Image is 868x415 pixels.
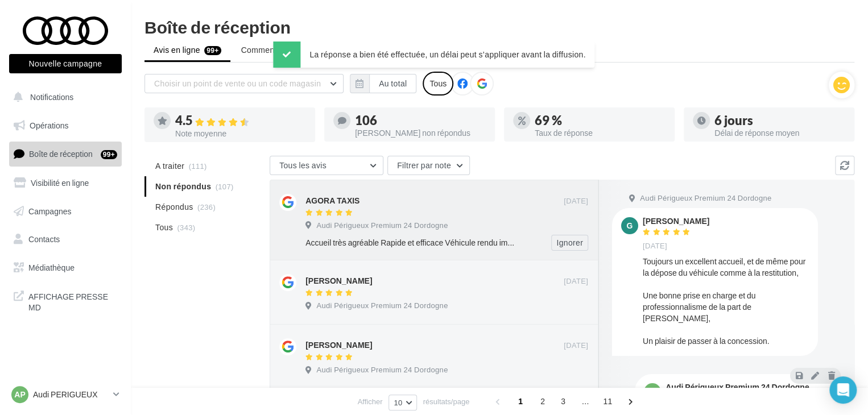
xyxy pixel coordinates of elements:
[28,289,117,313] span: AFFICHAGE PRESSE MD
[316,365,448,375] span: Audi Périgueux Premium 24 Dordogne
[535,114,666,127] div: 69 %
[175,130,306,138] div: Note moyenne
[7,114,124,138] a: Opérations
[647,386,658,397] span: AP
[511,392,530,410] span: 1
[154,78,321,88] span: Choisir un point de vente ou un code magasin
[175,114,306,127] div: 4.5
[189,161,207,171] span: (111)
[30,92,73,102] span: Notifications
[29,149,93,159] span: Boîte de réception
[273,42,594,68] div: La réponse a bien été effectuée, un délai peut s’appliquer avant la diffusion.
[155,222,173,233] span: Tous
[305,195,359,206] div: AGORA TAXIS
[305,237,514,248] div: Accueil très agréable Rapide et efficace Véhicule rendu impeccable
[387,156,470,175] button: Filtrer par note
[350,74,416,93] button: Au total
[564,196,588,206] span: [DATE]
[358,396,383,407] span: Afficher
[423,72,453,96] div: Tous
[714,114,845,127] div: 6 jours
[28,263,75,272] span: Médiathèque
[640,193,771,204] span: Audi Périgueux Premium 24 Dordogne
[7,142,124,166] a: Boîte de réception99+
[7,200,124,223] a: Campagnes
[279,160,326,170] span: Tous les avis
[101,150,117,159] div: 99+
[576,392,594,410] span: ...
[643,241,667,251] span: [DATE]
[31,178,89,188] span: Visibilité en ligne
[28,206,72,215] span: Campagnes
[554,392,572,410] span: 3
[7,284,124,318] a: AFFICHAGE PRESSE MD
[7,85,119,109] button: Notifications
[270,156,383,175] button: Tous les avis
[177,223,195,232] span: (343)
[7,256,124,280] a: Médiathèque
[394,398,402,407] span: 10
[643,217,709,225] div: [PERSON_NAME]
[534,392,552,410] span: 2
[9,54,122,73] button: Nouvelle campagne
[829,376,857,404] div: Open Intercom Messenger
[155,201,193,213] span: Répondus
[197,202,216,211] span: (236)
[316,221,448,231] span: Audi Périgueux Premium 24 Dordogne
[535,129,666,137] div: Taux de réponse
[7,227,124,251] a: Contacts
[666,383,809,391] div: Audi Périgueux Premium 24 Dordogne
[316,301,448,311] span: Audi Périgueux Premium 24 Dordogne
[423,396,470,407] span: résultats/page
[7,171,124,195] a: Visibilité en ligne
[643,256,809,347] div: Toujours un excellent accueil, et de même pour la dépose du véhicule comme à la restitution, Une ...
[241,44,295,56] span: Commentaires
[551,235,588,251] button: Ignorer
[144,18,854,35] div: Boîte de réception
[33,389,109,400] p: Audi PERIGUEUX
[28,234,60,244] span: Contacts
[355,114,486,127] div: 106
[30,121,68,130] span: Opérations
[305,275,372,287] div: [PERSON_NAME]
[305,339,372,351] div: [PERSON_NAME]
[598,392,617,410] span: 11
[564,341,588,351] span: [DATE]
[155,160,184,172] span: A traiter
[14,389,25,400] span: AP
[714,129,845,137] div: Délai de réponse moyen
[564,276,588,287] span: [DATE]
[627,220,633,231] span: G
[9,384,122,405] a: AP Audi PERIGUEUX
[355,129,486,137] div: [PERSON_NAME] non répondus
[369,74,416,93] button: Au total
[388,395,416,410] button: 10
[144,74,344,93] button: Choisir un point de vente ou un code magasin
